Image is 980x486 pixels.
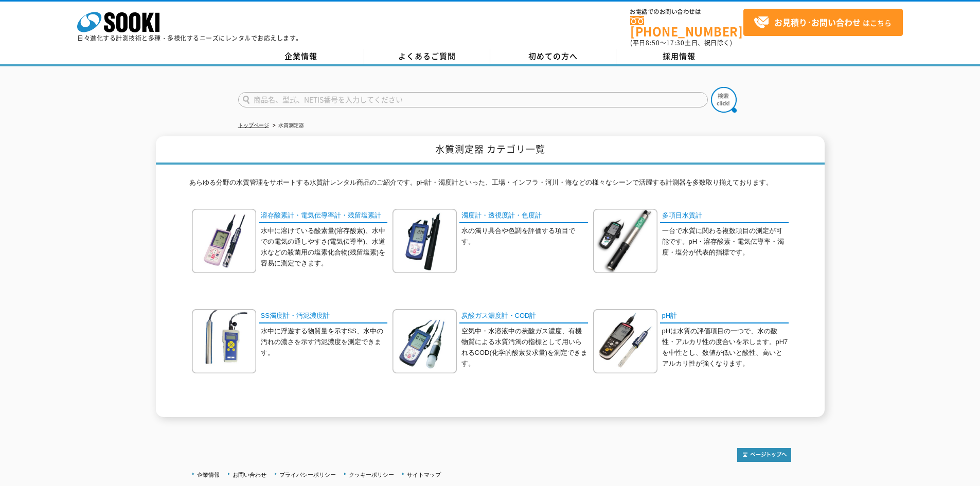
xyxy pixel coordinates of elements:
a: よくあるご質問 [364,49,490,64]
a: [PHONE_NUMBER] [630,16,743,37]
p: 水中に溶けている酸素量(溶存酸素)、水中での電気の通しやすさ(電気伝導率)、水道水などの殺菌用の塩素化合物(残留塩素)を容易に測定できます。 [261,226,387,268]
a: 初めての方へ [490,49,616,64]
p: 水中に浮遊する物質量を示すSS、水中の汚れの濃さを示す汚泥濃度を測定できます。 [261,326,387,358]
a: 企業情報 [197,472,220,478]
li: 水質測定器 [271,120,304,131]
a: クッキーポリシー [349,472,394,478]
a: お問い合わせ [233,472,266,478]
input: 商品名、型式、NETIS番号を入力してください [238,92,708,107]
a: 濁度計・透視度計・色度計 [459,209,588,224]
a: 企業情報 [238,49,364,64]
span: 17:30 [666,38,685,47]
p: 水の濁り具合や色調を評価する項目です。 [461,226,588,247]
p: 日々進化する計測技術と多種・多様化するニーズにレンタルでお応えします。 [77,35,302,41]
a: SS濁度計・汚泥濃度計 [259,309,387,324]
p: pHは水質の評価項目の一つで、水の酸性・アルカリ性の度合いを示します。pH7を中性とし、数値が低いと酸性、高いとアルカリ性が強くなります。 [662,326,789,369]
img: 炭酸ガス濃度計・COD計 [393,309,457,373]
span: (平日 ～ 土日、祝日除く) [630,38,732,47]
p: 一台で水質に関わる複数項目の測定が可能です。pH・溶存酸素・電気伝導率・濁度・塩分が代表的指標です。 [662,226,789,258]
p: あらゆる分野の水質管理をサポートする水質計レンタル商品のご紹介です。pH計・濁度計といった、工場・インフラ・河川・海などの様々なシーンで活躍する計測器を多数取り揃えております。 [189,177,791,193]
p: 空気中・水溶液中の炭酸ガス濃度、有機物質による水質汚濁の指標として用いられるCOD(化学的酸素要求量)を測定できます。 [461,326,588,369]
img: SS濁度計・汚泥濃度計 [192,309,256,373]
a: 溶存酸素計・電気伝導率計・残留塩素計 [259,209,387,224]
span: 初めての方へ [528,50,578,62]
img: 多項目水質計 [593,209,657,273]
img: 濁度計・透視度計・色度計 [393,209,457,273]
h1: 水質測定器 カテゴリ一覧 [156,136,825,165]
a: サイトマップ [407,472,441,478]
span: お電話でのお問い合わせは [630,9,743,15]
a: お見積り･お問い合わせはこちら [743,9,903,36]
span: はこちら [754,15,892,30]
a: 採用情報 [616,49,742,64]
img: 溶存酸素計・電気伝導率計・残留塩素計 [192,209,256,273]
a: プライバシーポリシー [279,472,336,478]
a: 多項目水質計 [660,209,789,224]
strong: お見積り･お問い合わせ [774,16,861,28]
span: 8:50 [646,38,660,47]
a: pH計 [660,309,789,324]
img: トップページへ [737,448,791,462]
img: btn_search.png [711,87,737,113]
a: トップページ [238,122,269,128]
img: pH計 [593,309,657,373]
a: 炭酸ガス濃度計・COD計 [459,309,588,324]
